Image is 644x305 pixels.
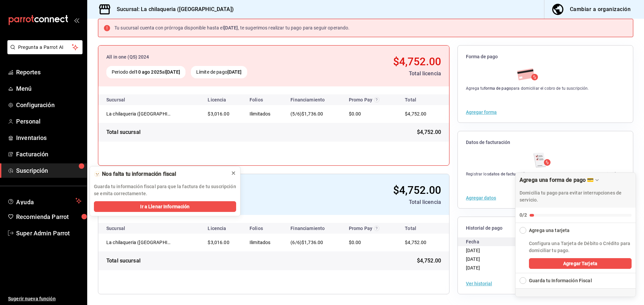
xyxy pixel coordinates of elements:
[285,223,343,234] th: Financiamiento
[529,277,592,284] div: Guarda tu Información Fiscal
[16,212,82,221] span: Recomienda Parrot
[16,133,82,142] span: Inventarios
[106,110,173,117] div: La chilaqueria ([GEOGRAPHIC_DATA])
[397,223,449,234] th: Total
[94,170,225,178] div: 🫥 Nos falta tu información fiscal
[106,257,141,265] div: Total sucursal
[166,69,180,75] strong: [DATE]
[405,240,426,245] span: $4,752.00
[202,94,244,105] th: Licencia
[16,100,82,109] span: Configuración
[16,68,82,77] span: Reportes
[516,223,636,234] button: Collapse Checklist
[191,66,247,78] div: Límite de pago
[16,166,82,175] span: Suscripción
[466,281,492,286] button: Ver historial
[397,94,449,105] th: Total
[285,94,343,105] th: Financiamiento
[466,54,625,60] span: Forma de pago
[349,226,392,231] div: Promo Pay
[529,258,632,269] button: Agregar Tarjeta
[570,5,631,14] div: Cambiar a organización
[302,111,323,117] span: $1,736.00
[106,226,143,231] div: Sucursal
[106,239,173,246] div: La chilaqueria ([GEOGRAPHIC_DATA])
[111,5,234,13] h3: Sucursal: La chilaqueria ([GEOGRAPHIC_DATA])
[466,225,625,231] span: Historial de pago
[466,196,496,200] button: Agregar datos
[516,173,636,223] button: Collapse Checklist
[224,25,238,30] strong: [DATE]
[466,263,545,272] div: [DATE]
[140,203,190,210] span: Ir a Llenar Información
[244,105,285,123] td: Ilimitados
[323,70,441,78] div: Total licencia
[417,257,441,265] span: $4,752.00
[520,212,527,219] div: 0/2
[135,69,162,75] strong: 10 ago 2025
[466,171,620,177] div: Registrar los para poder generar las facturas de tu suscripción.
[405,111,426,117] span: $4,752.00
[516,173,636,208] div: Drag to move checklist
[349,240,361,245] span: $0.00
[16,117,82,126] span: Personal
[520,177,594,183] div: Agrega una forma de pago 💳
[5,49,83,56] a: Pregunta a Parrot AI
[529,227,570,234] div: Agrega una tarjeta
[466,139,625,146] span: Datos de facturación
[244,223,285,234] th: Folios
[106,128,141,136] div: Total sucursal
[208,111,229,117] span: $3,016.00
[520,189,632,204] p: Domicilia tu pago para evitar interrupciones de servicio.
[94,201,236,212] button: Ir a Llenar Información
[7,40,83,54] button: Pregunta a Parrot AI
[516,273,636,288] button: Expand Checklist
[202,223,244,234] th: Licencia
[114,24,350,31] div: Tu sucursal cuenta con prórroga disponible hasta el , te sugerimos realizar tu pago para seguir o...
[466,246,545,255] div: [DATE]
[393,184,441,197] span: $4,752.00
[16,229,82,238] span: Super Admin Parrot
[515,172,636,297] div: Agrega una forma de pago 💳
[349,97,392,102] div: Promo Pay
[374,97,379,102] svg: Recibe un descuento en el costo de tu membresía al cubrir 80% de tus transacciones realizadas con...
[16,84,82,93] span: Menú
[244,234,285,251] td: Ilimitados
[290,239,338,246] div: (6/6)
[94,183,236,197] p: Guarda tu información fiscal para que la factura de tu suscripción se emita correctamente.
[106,66,185,78] div: Periodo del al
[374,226,379,231] svg: Recibe un descuento en el costo de tu membresía al cubrir 80% de tus transacciones realizadas con...
[349,111,361,117] span: $0.00
[244,94,285,105] th: Folios
[466,255,545,263] div: [DATE]
[18,44,72,51] span: Pregunta a Parrot AI
[8,295,82,302] span: Sugerir nueva función
[529,240,632,254] p: Configura una Tarjeta de Débito o Crédito para domiciliar tu pago.
[302,240,323,245] span: $1,736.00
[106,54,317,61] div: All in one (QS) 2024
[466,237,545,246] div: Fecha
[106,239,173,246] div: La chilaqueria (Cuernavaca)
[106,110,173,117] div: La chilaqueria (Cuernavaca)
[563,260,597,267] span: Agregar Tarjeta
[466,110,497,115] button: Agregar forma
[74,17,79,23] button: open_drawer_menu
[393,55,441,68] span: $4,752.00
[417,128,441,136] span: $4,752.00
[484,86,511,91] strong: forma de pago
[317,198,441,206] div: Total licencia
[16,150,82,159] span: Facturación
[290,110,338,118] div: (5/6)
[16,197,73,205] span: Ayuda
[106,97,143,102] div: Sucursal
[489,172,528,176] strong: datos de facturación
[466,85,589,91] div: Agrega tu para domiciliar el cobro de tu suscripción.
[227,69,242,75] strong: [DATE]
[208,240,229,245] span: $3,016.00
